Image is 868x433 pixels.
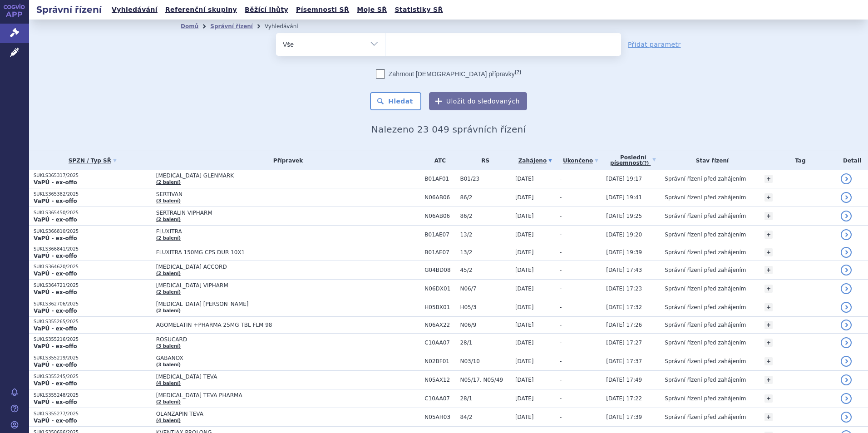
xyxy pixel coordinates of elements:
span: [DATE] 19:17 [606,176,642,182]
span: [DATE] 17:32 [606,304,642,310]
a: detail [841,337,852,348]
span: OLANZAPIN TEVA [156,411,383,417]
span: - [560,395,562,402]
a: detail [841,173,852,184]
a: + [764,394,773,403]
strong: VaPÚ - ex-offo [34,380,77,387]
span: [DATE] 19:20 [606,231,642,238]
span: [DATE] [515,267,534,273]
th: Přípravek [152,151,420,170]
span: - [560,249,562,256]
a: detail [841,247,852,258]
strong: VaPÚ - ex-offo [34,343,77,349]
a: Písemnosti SŘ [293,4,352,16]
a: detail [841,283,852,294]
p: SUKLS365317/2025 [34,172,152,179]
a: detail [841,374,852,385]
span: N06AX22 [424,322,455,328]
a: (2 balení) [156,290,181,295]
span: N06/9 [460,322,510,328]
p: SUKLS355245/2025 [34,374,152,380]
span: SERTIVAN [156,191,383,197]
button: Hledat [370,92,421,110]
span: [MEDICAL_DATA] GLENMARK [156,172,383,179]
a: Ukončeno [560,154,602,167]
a: Domů [181,23,198,30]
span: Nalezeno 23 049 správních řízení [371,124,526,135]
a: + [764,248,773,256]
a: detail [841,229,852,240]
span: [DATE] [515,213,534,219]
h2: Správní řízení [29,3,109,16]
span: B01/23 [460,176,510,182]
span: N06AB06 [424,213,455,219]
span: Správní řízení před zahájením [665,414,746,420]
span: [DATE] [515,414,534,420]
strong: VaPÚ - ex-offo [34,418,77,424]
a: detail [841,211,852,221]
span: N05AX12 [424,377,455,383]
span: [DATE] [515,340,534,346]
span: GABANOX [156,355,383,361]
a: + [764,266,773,274]
span: [DATE] [515,285,534,292]
a: (4 balení) [156,418,181,423]
span: - [560,231,562,238]
span: - [560,267,562,273]
span: 45/2 [460,267,510,273]
span: Správní řízení před zahájením [665,285,746,292]
span: N05/17, N05/49 [460,377,510,383]
th: Tag [760,151,837,170]
span: - [560,340,562,346]
span: FLUXITRA 150MG CPS DUR 10X1 [156,249,383,256]
strong: VaPÚ - ex-offo [34,399,77,405]
span: Správní řízení před zahájením [665,395,746,402]
a: (2 balení) [156,180,181,185]
span: C10AA07 [424,395,455,402]
span: [DATE] 19:41 [606,194,642,201]
strong: VaPÚ - ex-offo [34,235,77,241]
span: B01AF01 [424,176,455,182]
span: [DATE] 17:43 [606,267,642,273]
span: Správní řízení před zahájením [665,340,746,346]
a: + [764,321,773,329]
a: + [764,193,773,202]
span: N06/7 [460,285,510,292]
abbr: (?) [642,161,649,166]
span: [DATE] 17:27 [606,340,642,346]
span: [DATE] 19:25 [606,213,642,219]
span: SERTRALIN VIPHARM [156,210,383,216]
a: detail [841,412,852,423]
span: [DATE] [515,322,534,328]
a: (2 balení) [156,236,181,241]
span: N05AH03 [424,414,455,420]
a: + [764,413,773,421]
p: SUKLS364721/2025 [34,282,152,289]
span: Správní řízení před zahájením [665,231,746,238]
span: Správní řízení před zahájením [665,176,746,182]
span: G04BD08 [424,267,455,273]
a: (2 balení) [156,308,181,313]
a: + [764,339,773,347]
a: (4 balení) [156,381,181,386]
a: (3 balení) [156,344,181,349]
span: 84/2 [460,414,510,420]
a: + [764,357,773,365]
span: Správní řízení před zahájením [665,213,746,219]
p: SUKLS355277/2025 [34,411,152,417]
a: (2 balení) [156,271,181,276]
span: [DATE] 17:37 [606,358,642,364]
span: - [560,358,562,364]
a: + [764,231,773,239]
span: - [560,414,562,420]
th: ATC [420,151,455,170]
a: Běžící lhůty [242,4,291,16]
a: Moje SŘ [354,4,390,16]
a: detail [841,393,852,404]
p: SUKLS362706/2025 [34,301,152,307]
a: Vyhledávání [109,4,160,16]
strong: VaPÚ - ex-offo [34,271,77,277]
abbr: (?) [515,69,521,75]
a: detail [841,265,852,276]
span: - [560,304,562,310]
